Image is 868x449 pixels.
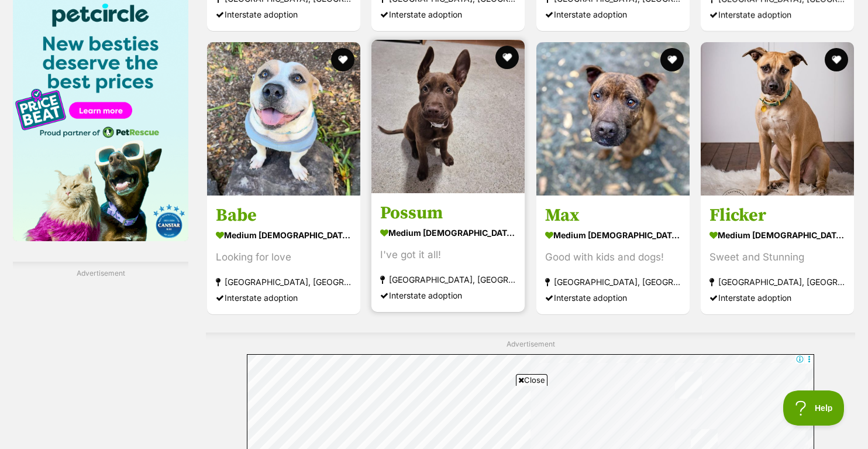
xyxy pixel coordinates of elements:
strong: medium [DEMOGRAPHIC_DATA] Dog [545,226,681,243]
a: Possum medium [DEMOGRAPHIC_DATA] Dog I've got it all! [GEOGRAPHIC_DATA], [GEOGRAPHIC_DATA] Inters... [371,193,525,311]
img: Max - Staffordshire Bull Terrier Dog [536,42,690,196]
div: Interstate adoption [545,289,681,305]
iframe: Advertisement [150,390,718,443]
h3: Max [545,204,681,226]
div: Interstate adoption [545,6,681,22]
strong: [GEOGRAPHIC_DATA], [GEOGRAPHIC_DATA] [380,271,516,287]
div: Interstate adoption [709,289,845,305]
div: I've got it all! [380,246,516,262]
button: favourite [496,46,519,69]
a: Max medium [DEMOGRAPHIC_DATA] Dog Good with kids and dogs! [GEOGRAPHIC_DATA], [GEOGRAPHIC_DATA] I... [536,195,690,314]
strong: [GEOGRAPHIC_DATA], [GEOGRAPHIC_DATA] [545,273,681,289]
div: Looking for love [216,249,352,265]
a: Flicker medium [DEMOGRAPHIC_DATA] Dog Sweet and Stunning [GEOGRAPHIC_DATA], [GEOGRAPHIC_DATA] Int... [701,195,854,314]
div: Interstate adoption [216,6,352,22]
div: Interstate adoption [709,6,845,22]
button: favourite [825,48,848,71]
h3: Flicker [709,204,845,226]
button: favourite [331,48,354,71]
strong: medium [DEMOGRAPHIC_DATA] Dog [216,226,352,243]
h3: Babe [216,204,352,226]
span: Close [516,374,547,386]
h3: Possum [380,201,516,224]
img: Flicker - Staffordshire Bull Terrier x Belgian Shepherd - Malinois x Boxer Dog [701,42,854,196]
div: Interstate adoption [216,289,352,305]
div: Interstate adoption [380,6,516,22]
div: Good with kids and dogs! [545,249,681,265]
div: Interstate adoption [380,287,516,303]
button: favourite [660,48,684,71]
img: Possum - Australian Kelpie Dog [371,40,525,193]
strong: medium [DEMOGRAPHIC_DATA] Dog [709,226,845,243]
div: Sweet and Stunning [709,249,845,265]
img: Babe - American Staffordshire Terrier Dog [207,42,360,196]
iframe: Help Scout Beacon - Open [783,390,845,426]
strong: [GEOGRAPHIC_DATA], [GEOGRAPHIC_DATA] [216,273,352,289]
a: Babe medium [DEMOGRAPHIC_DATA] Dog Looking for love [GEOGRAPHIC_DATA], [GEOGRAPHIC_DATA] Intersta... [207,195,360,314]
strong: medium [DEMOGRAPHIC_DATA] Dog [380,224,516,241]
strong: [GEOGRAPHIC_DATA], [GEOGRAPHIC_DATA] [709,273,845,289]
